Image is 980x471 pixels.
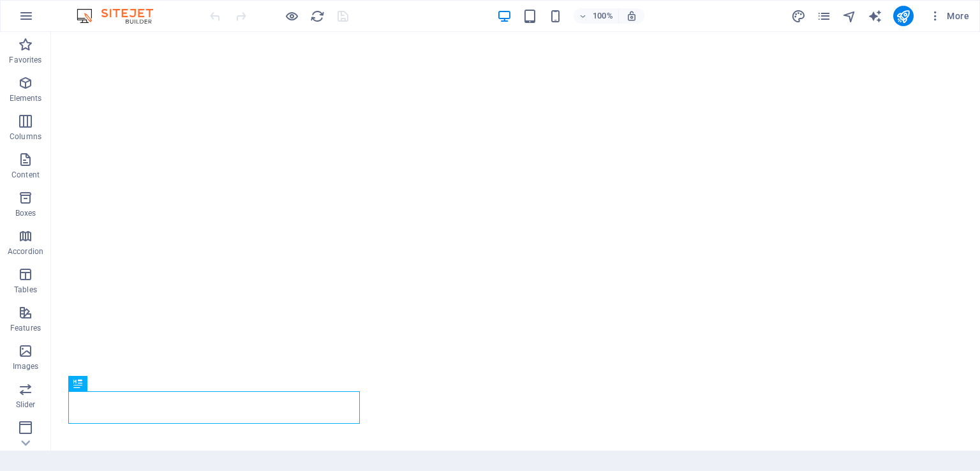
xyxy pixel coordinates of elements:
button: design [791,8,806,24]
i: AI Writer [868,9,882,24]
button: text_generator [868,8,883,24]
p: Features [10,323,41,333]
p: Images [13,361,39,371]
i: Pages (Ctrl+Alt+S) [817,9,831,24]
button: navigator [842,8,857,24]
p: Elements [10,93,42,103]
i: Navigator [842,9,857,24]
p: Favorites [9,55,41,65]
p: Accordion [8,246,43,257]
button: Click here to leave preview mode and continue editing [284,8,299,24]
p: Columns [10,131,41,142]
p: Slider [16,400,36,410]
i: Publish [896,9,910,24]
button: More [924,6,974,26]
i: Design (Ctrl+Alt+Y) [791,9,806,24]
i: On resize automatically adjust zoom level to fit chosen device. [626,10,637,22]
span: More [929,10,969,22]
img: Editor Logo [73,8,169,24]
button: pages [817,8,832,24]
h6: 100% [593,8,613,24]
button: reload [309,8,325,24]
button: 100% [574,8,619,24]
p: Boxes [15,208,36,218]
p: Content [11,170,40,180]
i: Reload page [310,9,325,24]
p: Tables [14,285,37,295]
button: publish [893,6,914,26]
